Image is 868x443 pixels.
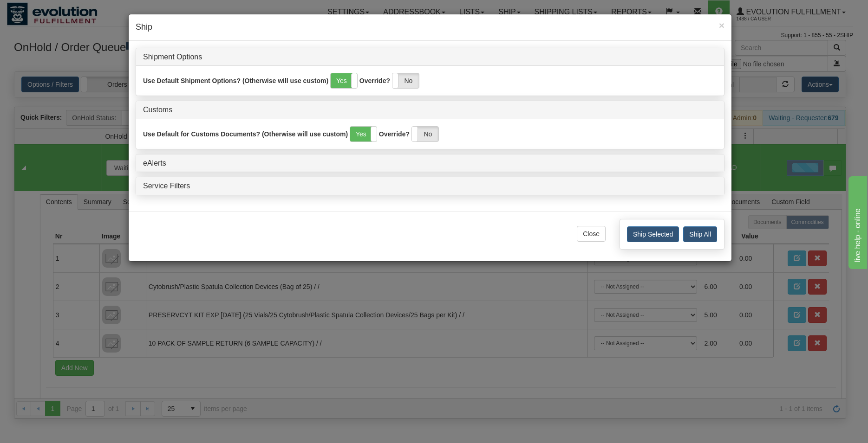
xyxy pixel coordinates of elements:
[143,53,202,61] a: Shipment Options
[392,73,419,88] label: No
[143,159,166,167] a: eAlerts
[143,76,328,85] label: Use Default Shipment Options? (Otherwise will use custom)
[627,226,679,242] button: Ship Selected
[847,174,867,269] iframe: chat widget
[143,182,190,190] a: Service Filters
[359,76,390,85] label: Override?
[350,127,377,141] label: Yes
[412,127,438,141] label: No
[379,129,410,139] label: Override?
[7,6,86,17] div: live help - online
[683,226,717,242] button: Ship All
[143,106,172,114] a: Customs
[719,20,724,31] span: ×
[136,21,724,33] h4: Ship
[331,73,357,88] label: Yes
[577,226,606,242] button: Close
[143,129,348,139] label: Use Default for Customs Documents? (Otherwise will use custom)
[719,20,724,30] button: Close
